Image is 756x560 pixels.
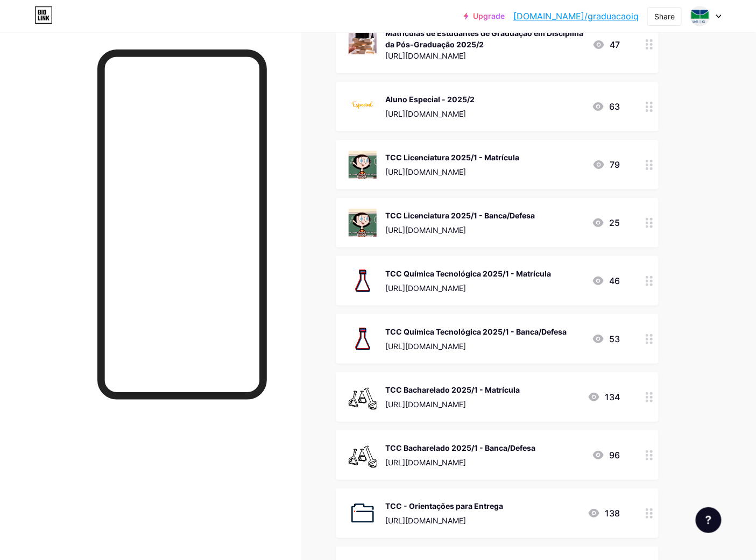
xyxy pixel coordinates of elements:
[385,50,584,61] div: [URL][DOMAIN_NAME]
[592,449,620,462] div: 96
[385,442,535,453] div: TCC Bacharelado 2025/1 - Banca/Defesa
[588,391,620,403] div: 134
[385,166,519,178] div: [URL][DOMAIN_NAME]
[385,108,475,119] div: [URL][DOMAIN_NAME]
[385,27,584,50] div: Matrículas de Estudantes de Graduação em Disciplina da Pós-Graduação 2025/2
[349,267,377,295] img: TCC Química Tecnológica 2025/1 - Matrícula
[464,12,505,20] a: Upgrade
[349,151,377,179] img: TCC Licenciatura 2025/1 - Matrícula
[349,325,377,353] img: TCC Química Tecnológica 2025/1 - Banca/Defesa
[349,26,377,54] img: Matrículas de Estudantes de Graduação em Disciplina da Pós-Graduação 2025/2
[592,332,620,345] div: 53
[385,224,535,236] div: [URL][DOMAIN_NAME]
[588,507,620,520] div: 138
[385,399,520,410] div: [URL][DOMAIN_NAME]
[690,6,710,26] img: graduacaoiq
[349,499,377,527] img: TCC - Orientações para Entrega
[385,152,519,163] div: TCC Licenciatura 2025/1 - Matrícula
[385,210,535,221] div: TCC Licenciatura 2025/1 - Banca/Defesa
[513,10,639,23] a: [DOMAIN_NAME]/graduacaoiq
[385,268,551,279] div: TCC Química Tecnológica 2025/1 - Matrícula
[385,457,535,468] div: [URL][DOMAIN_NAME]
[349,209,377,237] img: TCC Licenciatura 2025/1 - Banca/Defesa
[385,326,567,337] div: TCC Química Tecnológica 2025/1 - Banca/Defesa
[385,515,503,526] div: [URL][DOMAIN_NAME]
[592,38,620,51] div: 47
[349,93,377,120] img: Aluno Especial - 2025/2
[592,100,620,113] div: 63
[592,216,620,229] div: 25
[385,282,551,294] div: [URL][DOMAIN_NAME]
[592,274,620,287] div: 46
[385,384,520,395] div: TCC Bacharelado 2025/1 - Matrícula
[592,158,620,171] div: 79
[349,441,377,469] img: TCC Bacharelado 2025/1 - Banca/Defesa
[349,383,377,411] img: TCC Bacharelado 2025/1 - Matrícula
[385,94,475,105] div: Aluno Especial - 2025/2
[385,500,503,512] div: TCC - Orientações para Entrega
[385,341,567,352] div: [URL][DOMAIN_NAME]
[654,11,675,22] div: Share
